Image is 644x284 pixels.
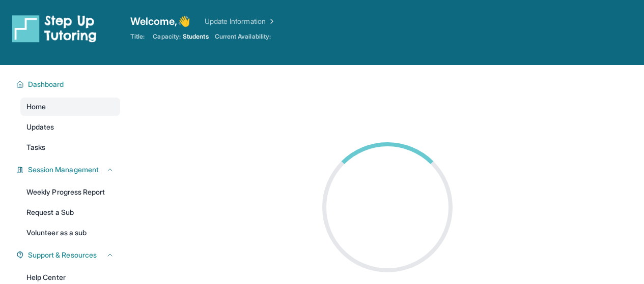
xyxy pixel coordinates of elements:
[205,16,276,26] a: Update Information
[153,33,181,41] span: Capacity:
[26,102,46,112] span: Home
[183,33,209,41] span: Students
[266,16,276,26] img: Chevron Right
[28,250,97,260] span: Support & Resources
[28,79,64,89] span: Dashboard
[28,165,99,175] span: Session Management
[12,14,97,43] img: logo
[20,118,120,136] a: Updates
[26,122,54,132] span: Updates
[20,203,120,222] a: Request a Sub
[20,183,120,201] a: Weekly Progress Report
[26,142,45,152] span: Tasks
[24,165,114,175] button: Session Management
[24,79,114,89] button: Dashboard
[20,138,120,156] a: Tasks
[20,98,120,116] a: Home
[24,250,114,260] button: Support & Resources
[215,33,271,41] span: Current Availability:
[20,224,120,242] a: Volunteer as a sub
[130,33,145,41] span: Title:
[130,14,190,28] span: Welcome, 👋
